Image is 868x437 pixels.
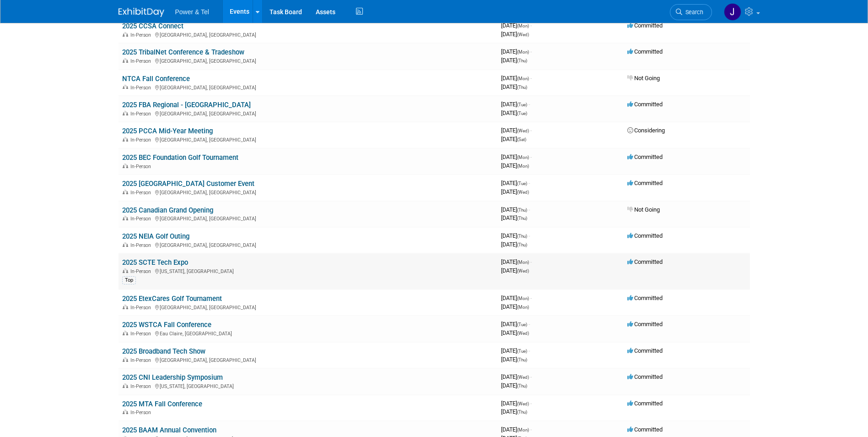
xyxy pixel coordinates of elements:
[627,347,663,354] span: Committed
[501,180,530,186] span: [DATE]
[122,188,494,196] div: [GEOGRAPHIC_DATA], [GEOGRAPHIC_DATA]
[627,127,665,134] span: Considering
[122,276,136,284] div: Top
[122,22,183,30] a: 2025 CCSA Connect
[528,321,530,328] span: -
[130,32,154,38] span: In-Person
[517,49,529,55] span: (Mon)
[123,58,128,63] img: In-Person Event
[517,128,529,133] span: (Wed)
[123,32,128,37] img: In-Person Event
[501,162,529,169] span: [DATE]
[122,214,494,222] div: [GEOGRAPHIC_DATA], [GEOGRAPHIC_DATA]
[130,85,154,91] span: In-Person
[517,23,529,28] span: (Mon)
[517,427,529,432] span: (Mon)
[123,305,128,309] img: In-Person Event
[119,8,164,17] img: ExhibitDay
[530,153,532,160] span: -
[627,258,663,265] span: Committed
[517,322,527,327] span: (Tue)
[517,383,527,388] span: (Thu)
[123,190,128,194] img: In-Person Event
[627,101,663,108] span: Committed
[627,373,663,380] span: Committed
[528,101,530,108] span: -
[501,373,532,380] span: [DATE]
[517,410,527,415] span: (Thu)
[122,303,494,311] div: [GEOGRAPHIC_DATA], [GEOGRAPHIC_DATA]
[528,180,530,186] span: -
[130,216,154,222] span: In-Person
[517,85,527,90] span: (Thu)
[501,57,527,64] span: [DATE]
[130,137,154,143] span: In-Person
[501,408,527,415] span: [DATE]
[501,400,532,407] span: [DATE]
[530,400,532,407] span: -
[530,48,532,55] span: -
[122,426,216,434] a: 2025 BAAM Annual Convention
[528,347,530,354] span: -
[501,22,532,29] span: [DATE]
[517,58,527,63] span: (Thu)
[123,85,128,89] img: In-Person Event
[517,190,529,195] span: (Wed)
[627,75,660,82] span: Not Going
[724,3,741,21] img: Justin Bayless
[122,206,213,214] a: 2025 Canadian Grand Opening
[517,375,529,380] span: (Wed)
[517,181,527,186] span: (Tue)
[530,373,532,380] span: -
[501,356,527,363] span: [DATE]
[627,400,663,407] span: Committed
[130,190,154,196] span: In-Person
[501,214,527,221] span: [DATE]
[501,48,532,55] span: [DATE]
[130,410,154,415] span: In-Person
[123,410,128,414] img: In-Person Event
[123,268,128,273] img: In-Person Event
[122,232,189,240] a: 2025 NEIA Golf Outing
[501,382,527,389] span: [DATE]
[123,242,128,247] img: In-Person Event
[122,101,251,109] a: 2025 FBA Regional - [GEOGRAPHIC_DATA]
[122,57,494,64] div: [GEOGRAPHIC_DATA], [GEOGRAPHIC_DATA]
[501,136,526,142] span: [DATE]
[130,331,154,337] span: In-Person
[122,400,202,408] a: 2025 MTA Fall Conference
[517,76,529,81] span: (Mon)
[530,426,532,433] span: -
[501,241,527,248] span: [DATE]
[123,137,128,142] img: In-Person Event
[501,206,530,213] span: [DATE]
[122,356,494,363] div: [GEOGRAPHIC_DATA], [GEOGRAPHIC_DATA]
[122,127,213,135] a: 2025 PCCA Mid-Year Meeting
[501,83,527,90] span: [DATE]
[501,153,532,160] span: [DATE]
[517,208,527,213] span: (Thu)
[122,31,494,38] div: [GEOGRAPHIC_DATA], [GEOGRAPHIC_DATA]
[122,241,494,248] div: [GEOGRAPHIC_DATA], [GEOGRAPHIC_DATA]
[122,321,211,329] a: 2025 WSTCA Fall Conference
[528,232,530,239] span: -
[175,8,209,16] span: Power & Tel
[627,295,663,301] span: Committed
[122,75,190,83] a: NTCA Fall Conference
[517,242,527,247] span: (Thu)
[123,383,128,388] img: In-Person Event
[682,9,703,16] span: Search
[501,232,530,239] span: [DATE]
[501,188,529,195] span: [DATE]
[122,136,494,143] div: [GEOGRAPHIC_DATA], [GEOGRAPHIC_DATA]
[517,32,529,37] span: (Wed)
[517,401,529,406] span: (Wed)
[670,4,712,20] a: Search
[122,382,494,389] div: [US_STATE], [GEOGRAPHIC_DATA]
[517,102,527,107] span: (Tue)
[530,127,532,134] span: -
[627,206,660,213] span: Not Going
[627,48,663,55] span: Committed
[123,357,128,362] img: In-Person Event
[501,267,529,274] span: [DATE]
